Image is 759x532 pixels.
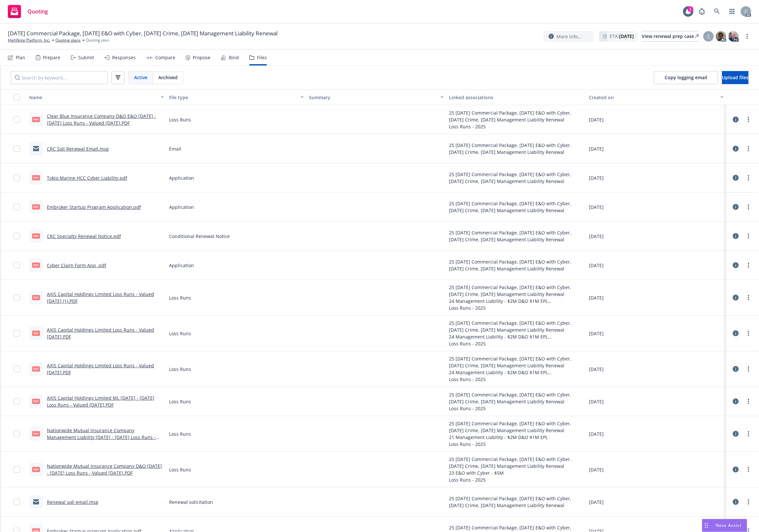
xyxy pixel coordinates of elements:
input: Toggle Row Selected [13,398,20,405]
a: Embroker Startup Program Application.pdf [47,204,141,210]
span: PDF [32,431,40,436]
a: more [745,466,752,473]
span: Nova Assist [716,523,742,528]
a: CRC Soli Renewal Email.msg [47,146,109,152]
span: Loss Runs [169,294,191,301]
span: Loss Runs [169,116,191,123]
div: Submit [78,55,94,60]
a: View renewal prep case [642,31,699,42]
span: pdf [32,175,40,180]
input: Toggle Row Selected [13,233,20,239]
a: more [743,32,751,40]
div: Prepare [43,55,60,60]
span: Application [169,174,194,181]
div: 25 [DATE] Commercial Package, [DATE] E&O with Cyber, [DATE] Crime, [DATE] Management Liability Re... [449,420,584,434]
a: Quoting plans [55,37,81,43]
a: more [745,116,752,123]
span: Upload files [722,74,749,81]
div: Loss Runs - 2025 [449,304,584,311]
div: 25 [DATE] Commercial Package, [DATE] E&O with Cyber, [DATE] Crime, [DATE] Management Liability Re... [449,258,584,272]
div: 25 [DATE] Commercial Package, [DATE] E&O with Cyber, [DATE] Crime, [DATE] Management Liability Re... [449,320,584,333]
a: Cyber Claim Form App .pdf [47,262,106,268]
input: Toggle Row Selected [13,466,20,473]
div: 25 [DATE] Commercial Package, [DATE] E&O with Cyber, [DATE] Crime, [DATE] Management Liability Re... [449,391,584,405]
span: PDF [32,295,40,300]
div: Linked associations [449,94,584,101]
a: Quoting [5,2,50,21]
a: AXIS Capital Holdings Limited Loss Runs - Valued [DATE].PDF [47,327,154,340]
span: Quoting [28,9,48,14]
span: pdf [32,233,40,238]
input: Toggle Row Selected [13,262,20,268]
span: [DATE] [589,366,604,373]
span: Quoting plan [86,37,109,43]
div: Loss Runs - 2025 [449,441,584,448]
span: [DATE] [589,466,604,473]
span: [DATE] [589,262,604,269]
div: Summary [309,94,437,101]
a: Nationwide Mutual Insurance Company Management Liability [DATE] - [DATE] Loss Runs - Valued [DATE... [47,427,156,447]
a: AXIS Capital Holdings Limited Loss Runs - Valued [DATE].PDF [47,362,154,376]
button: Linked associations [446,89,586,105]
div: 25 [DATE] Commercial Package, [DATE] E&O with Cyber, [DATE] Crime, [DATE] Management Liability Re... [449,284,584,298]
a: more [745,430,752,438]
div: Drag to move [702,519,710,532]
div: Responses [112,55,136,60]
span: [DATE] [589,499,604,505]
div: Loss Runs - 2025 [449,405,584,412]
span: [DATE] [589,294,604,301]
div: 24 Management Liability - $2M D&O $1M EPL [449,333,584,340]
input: Toggle Row Selected [13,116,20,123]
a: more [745,145,752,153]
div: 25 [DATE] Commercial Package, [DATE] E&O with Cyber, [DATE] Crime, [DATE] Management Liability Re... [449,495,584,509]
button: Upload files [722,71,749,84]
div: Plan [16,55,25,60]
span: Loss Runs [169,466,191,473]
a: Tokio Marine HCC Cyber Liability.pdf [47,175,127,181]
div: 1 [688,6,693,12]
div: File type [169,94,297,101]
span: Loss Runs [169,398,191,405]
a: Renewal soli email.msg [47,499,98,505]
a: more [745,232,752,240]
a: more [745,498,752,506]
span: Loss Runs [169,330,191,337]
a: Search [710,5,724,18]
input: Select all [13,94,20,101]
span: [DATE] [589,204,604,211]
div: Name [29,94,157,101]
span: PDF [32,366,40,371]
span: Copy logging email [665,74,707,81]
a: CRC Specialty Renewal Notice.pdf [47,233,121,239]
div: 25 [DATE] Commercial Package, [DATE] E&O with Cyber, [DATE] Crime, [DATE] Management Liability Re... [449,200,584,214]
a: Clear Blue Insurance Company D&O E&O [DATE] - [DATE] Loss Runs - Valued [DATE].PDF [47,113,156,126]
div: 24 Management Liability - $2M D&O $1M EPL [449,369,584,376]
span: [DATE] [589,174,604,181]
img: photo [728,31,739,42]
a: more [745,261,752,269]
span: Application [169,262,194,269]
div: 25 [DATE] Commercial Package, [DATE] E&O with Cyber, [DATE] Crime, [DATE] Management Liability Re... [449,355,584,369]
img: photo [716,31,726,42]
span: Loss Runs [169,366,191,373]
div: Created on [589,94,716,101]
input: Search by keyword... [11,71,107,84]
a: AXIS Capital Holdings Limited Loss Runs - Valued [DATE] (1).PDF [47,291,154,304]
span: pdf [32,204,40,209]
input: Toggle Row Selected [13,330,20,337]
button: More info... [543,31,594,42]
a: more [745,397,752,405]
div: 25 [DATE] Commercial Package, [DATE] E&O with Cyber, [DATE] Crime, [DATE] Management Liability Re... [449,171,584,185]
a: Switch app [726,5,739,18]
input: Toggle Row Selected [13,294,20,301]
span: PDF [32,117,40,122]
span: Archived [158,74,178,81]
div: Loss Runs - 2025 [449,123,584,130]
span: Renewal solicitation [169,499,213,505]
input: Toggle Row Selected [13,145,20,152]
strong: [DATE] [619,33,634,39]
div: Propose [193,55,210,60]
div: 24 Management Liability - $2M D&O $1M EPL [449,298,584,304]
span: [DATE] [589,330,604,337]
button: Created on [586,89,726,105]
